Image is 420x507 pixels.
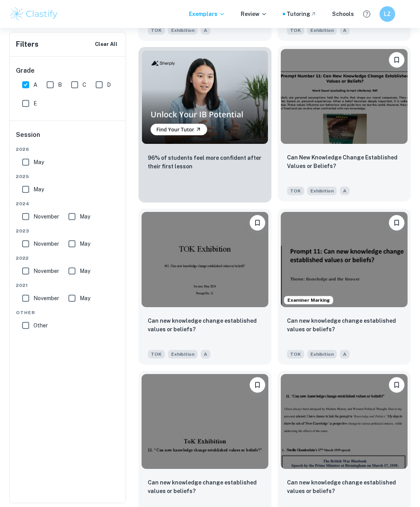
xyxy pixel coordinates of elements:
[340,26,350,35] span: A
[148,26,165,35] span: TOK
[33,99,37,108] span: E
[138,47,271,203] a: Thumbnail96% of students feel more confident after their first lesson
[380,6,395,22] button: LZ
[138,209,271,365] a: BookmarkCan new knowledge change established values or beliefs?TOKExhibitionA
[241,10,267,18] p: Review
[33,212,59,221] span: November
[281,212,408,307] img: TOK Exhibition example thumbnail: Can new knowledge change established val
[33,294,59,302] span: November
[250,377,265,393] button: Bookmark
[142,374,268,469] img: TOK Exhibition example thumbnail: Can new knowledge change established val
[287,10,317,18] a: Tutoring
[16,39,38,50] h6: Filters
[93,38,119,50] button: Clear All
[16,227,120,234] span: 2023
[16,66,120,75] h6: Grade
[80,240,90,248] span: May
[360,7,373,21] button: Help and Feedback
[16,130,120,146] h6: Session
[189,10,225,18] p: Exemplars
[82,80,86,89] span: C
[148,478,262,495] p: Can new knowledge change established values or beliefs?
[389,215,404,231] button: Bookmark
[287,26,304,35] span: TOK
[287,316,401,334] p: Can new knowledge change established values or beliefs?
[332,10,354,18] a: Schools
[33,158,44,166] span: May
[389,52,404,68] button: Bookmark
[142,212,268,307] img: TOK Exhibition example thumbnail: Can new knowledge change established val
[250,215,265,231] button: Bookmark
[107,80,111,89] span: D
[281,49,408,144] img: TOK Exhibition example thumbnail: Can New Knowledge Change Established Val
[33,321,48,330] span: Other
[148,350,165,358] span: TOK
[340,350,350,358] span: A
[148,154,262,171] p: 96% of students feel more confident after their first lesson
[284,297,333,304] span: Examiner Marking
[33,80,37,89] span: A
[33,240,59,248] span: November
[307,187,337,195] span: Exhibition
[168,26,198,35] span: Exhibition
[142,50,268,145] img: Thumbnail
[287,350,304,358] span: TOK
[16,146,120,153] span: 2026
[307,350,337,358] span: Exhibition
[16,255,120,262] span: 2022
[168,350,198,358] span: Exhibition
[58,80,62,89] span: B
[16,309,120,316] span: Other
[278,47,411,203] a: BookmarkCan New Knowledge Change Established Values or Beliefs?TOKExhibitionA
[9,6,59,22] img: Clastify logo
[340,187,350,195] span: A
[278,209,411,365] a: Examiner MarkingBookmarkCan new knowledge change established values or beliefs?TOKExhibitionA
[80,212,90,221] span: May
[287,478,401,495] p: Can new knowledge change established values or beliefs?
[389,377,404,393] button: Bookmark
[287,153,401,170] p: Can New Knowledge Change Established Values or Beliefs?
[16,200,120,207] span: 2024
[307,26,337,35] span: Exhibition
[33,267,59,275] span: November
[287,187,304,195] span: TOK
[80,294,90,302] span: May
[383,10,392,18] h6: LZ
[33,185,44,194] span: May
[281,374,408,469] img: TOK Exhibition example thumbnail: Can new knowledge change established val
[16,173,120,180] span: 2025
[148,316,262,334] p: Can new knowledge change established values or beliefs?
[16,282,120,289] span: 2021
[201,350,210,358] span: A
[201,26,210,35] span: A
[80,267,90,275] span: May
